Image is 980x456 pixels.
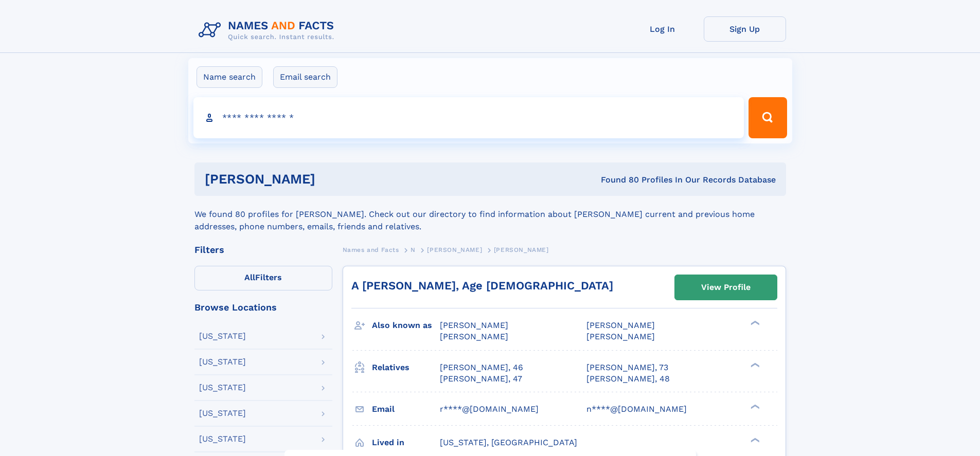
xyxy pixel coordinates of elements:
[194,16,343,44] img: Logo Names and Facts
[748,403,760,410] div: ❯
[440,437,577,447] span: [US_STATE], [GEOGRAPHIC_DATA]
[704,16,786,42] a: Sign Up
[372,434,440,451] h3: Lived in
[199,435,246,443] div: [US_STATE]
[586,362,668,373] a: [PERSON_NAME], 73
[199,332,246,340] div: [US_STATE]
[586,373,670,385] a: [PERSON_NAME], 48
[351,279,613,292] a: A [PERSON_NAME], Age [DEMOGRAPHIC_DATA]
[199,409,246,417] div: [US_STATE]
[427,243,482,256] a: [PERSON_NAME]
[372,317,440,334] h3: Also known as
[194,196,786,233] div: We found 80 profiles for [PERSON_NAME]. Check out our directory to find information about [PERSON...
[748,361,760,368] div: ❯
[586,332,655,341] span: [PERSON_NAME]
[197,66,262,88] label: Name search
[273,66,337,88] label: Email search
[440,332,508,341] span: [PERSON_NAME]
[205,173,458,186] h1: [PERSON_NAME]
[440,320,508,330] span: [PERSON_NAME]
[748,320,760,326] div: ❯
[194,303,332,312] div: Browse Locations
[427,246,482,253] span: [PERSON_NAME]
[372,359,440,376] h3: Relatives
[194,245,332,254] div: Filters
[458,174,776,186] div: Found 80 Profiles In Our Records Database
[586,320,655,330] span: [PERSON_NAME]
[372,400,440,418] h3: Email
[244,272,255,282] span: All
[194,266,332,290] label: Filters
[411,246,416,253] span: N
[193,97,744,138] input: search input
[675,275,777,300] a: View Profile
[494,246,549,253] span: [PERSON_NAME]
[440,373,522,385] a: [PERSON_NAME], 47
[621,16,704,42] a: Log In
[701,276,751,299] div: View Profile
[748,436,760,443] div: ❯
[343,243,399,256] a: Names and Facts
[199,384,246,392] div: [US_STATE]
[749,97,787,138] button: Search Button
[440,362,523,373] a: [PERSON_NAME], 46
[411,243,416,256] a: N
[199,358,246,366] div: [US_STATE]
